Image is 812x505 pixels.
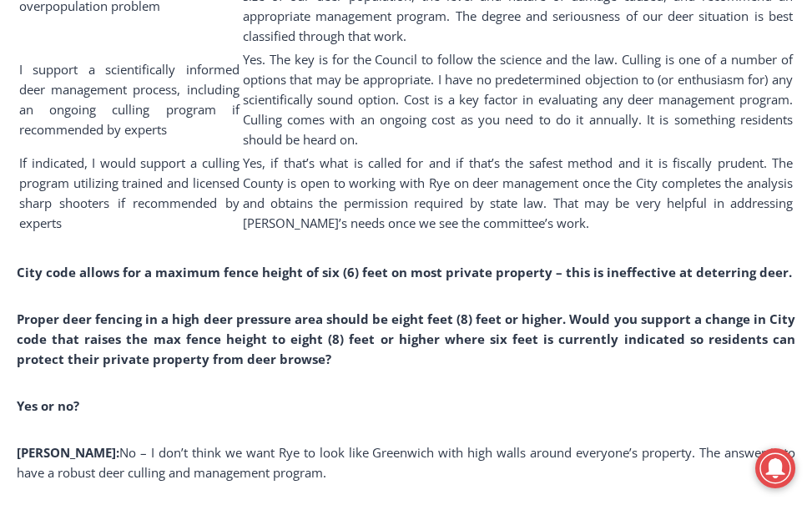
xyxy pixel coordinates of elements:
[17,311,795,367] b: Proper deer fencing in a high deer pressure area should be eight feet (8) feet or higher. Would y...
[17,397,79,414] b: Yes or no?
[17,264,792,280] b: City code allows for a maximum fence height of six (6) feet on most private property – this is in...
[243,154,793,231] span: Yes, if that’s what is called for and if that’s the safest method and it is fiscally prudent. The...
[19,61,240,138] span: I support a scientifically informed deer management process, including an ongoing culling program...
[19,154,240,231] span: If indicated, I would support a culling program utilizing trained and licensed sharp shooters if ...
[243,51,793,148] span: Yes. The key is for the Council to follow the science and the law. Culling is one of a number of ...
[17,444,795,481] span: No – I don’t think we want Rye to look like Greenwich with high walls around everyone’s property....
[17,444,119,461] b: [PERSON_NAME]:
